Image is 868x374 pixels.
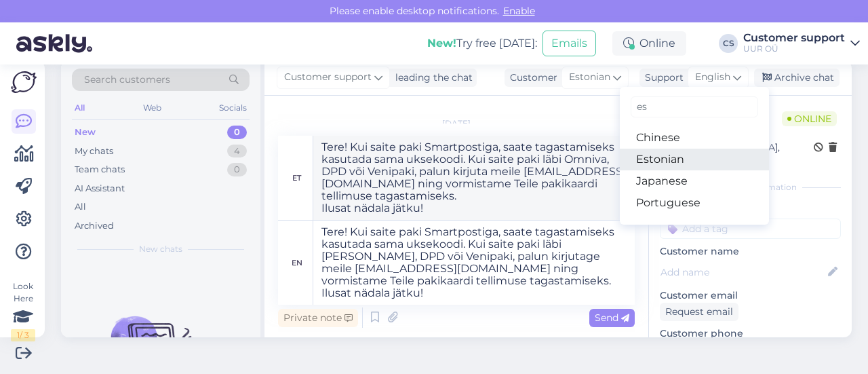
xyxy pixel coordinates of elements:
div: Socials [216,99,250,117]
div: Customer [505,71,557,85]
span: New chats [139,243,182,255]
p: Customer name [660,244,841,259]
div: Archive chat [754,69,840,87]
div: My chats [75,145,113,158]
textarea: Tere! Kui saite paki Smartpostiga, saate tagastamiseks kasutada sama uksekoodi. Kui saite paki lä... [313,221,635,305]
div: CS [719,34,738,53]
p: Customer email [660,288,841,303]
div: All [75,200,86,214]
span: English [695,70,730,85]
span: Estonian [569,70,610,85]
div: UUR OÜ [743,43,845,54]
div: 1 / 3 [11,329,35,341]
button: Emails [542,31,596,56]
span: Send [595,312,629,324]
div: New [75,126,96,139]
a: Portuguese [620,192,769,214]
div: leading the chat [390,71,473,85]
span: Customer support [284,70,372,85]
a: Japanese [620,170,769,192]
div: en [292,251,302,274]
div: Archived [75,219,114,233]
span: Enable [499,5,539,17]
div: Private note [278,309,358,327]
div: [DATE] [278,117,635,130]
div: Look Here [11,280,35,341]
img: Askly Logo [11,71,37,93]
div: Customer support [743,33,845,43]
div: 0 [227,163,247,176]
div: All [72,99,87,117]
div: AI Assistant [75,182,125,195]
div: Team chats [75,163,125,176]
textarea: Tere! Kui saite paki Smartpostiga, saate tagastamiseks kasutada sama uksekoodi. Kui saite paki lä... [313,136,635,220]
div: Support [639,71,684,85]
p: Customer phone [660,326,841,341]
div: 4 [227,145,247,158]
div: et [292,166,301,189]
div: Online [612,31,686,56]
a: Chinese [620,127,769,149]
div: 0 [227,126,247,139]
div: Web [140,99,164,117]
input: Add a tag [660,219,841,239]
input: Add name [660,265,825,280]
span: Search customers [84,73,170,87]
span: Online [782,111,837,126]
input: Type to filter... [631,96,758,117]
div: Request email [660,303,738,321]
b: New! [427,37,456,50]
div: Try free [DATE]: [427,35,537,52]
a: Estonian [620,149,769,170]
a: Customer supportUUR OÜ [743,33,860,54]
